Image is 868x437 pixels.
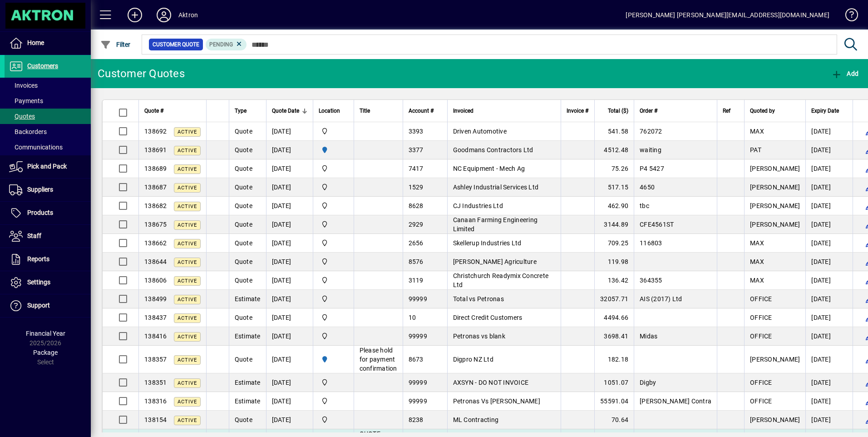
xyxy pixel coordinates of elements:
span: 8628 [409,202,424,209]
a: Payments [5,93,91,109]
td: [DATE] [266,392,313,411]
span: 99999 [409,333,427,340]
td: [DATE] [266,178,313,197]
div: Title [360,106,397,116]
span: Package [33,349,58,356]
span: Quote [235,202,252,209]
span: Communications [9,144,63,151]
span: Quote Date [272,106,299,116]
a: Backorders [5,124,91,139]
span: Total vs Petronas [453,295,504,303]
td: 119.98 [594,253,634,271]
td: [DATE] [805,346,853,373]
span: Invoiced [453,106,473,116]
span: Quote [235,128,252,135]
span: Total ($) [608,106,628,116]
td: [DATE] [805,253,853,271]
span: Canaan Farming Engineering Limited [453,216,538,233]
button: Add [829,65,861,82]
span: Account # [409,106,434,116]
td: [DATE] [805,215,853,234]
td: [DATE] [266,271,313,290]
span: AXSYN - DO NOT INVOICE [453,379,529,386]
td: [DATE] [266,159,313,178]
span: [PERSON_NAME] [750,356,800,363]
span: 99999 [409,295,427,303]
td: [DATE] [266,122,313,141]
span: Quote [235,221,252,228]
span: PAT [750,146,761,154]
span: 7417 [409,165,424,172]
span: Skellerup Industries Ltd [453,239,522,247]
span: 3119 [409,277,424,284]
span: Central [319,126,348,136]
td: [DATE] [266,141,313,159]
span: Petronas vs blank [453,333,505,340]
span: Quoted by [750,106,775,116]
span: Quote [235,416,252,423]
span: Central [319,313,348,323]
span: OFFICE [750,295,772,303]
span: Active [178,241,197,247]
td: 4494.66 [594,308,634,327]
span: Petronas Vs [PERSON_NAME] [453,397,540,405]
span: Estimate [235,295,261,303]
td: [DATE] [266,373,313,392]
span: HAMILTON [319,354,348,364]
span: Invoices [9,82,38,89]
button: Profile [149,7,178,23]
span: Quote [235,277,252,284]
span: Digby [640,379,656,386]
span: Suppliers [27,186,53,193]
span: Quote [235,165,252,172]
a: Quotes [5,109,91,124]
button: Add [120,7,149,23]
td: 136.42 [594,271,634,290]
td: 517.15 [594,178,634,197]
span: Financial Year [26,330,65,337]
td: [DATE] [266,346,313,373]
td: 182.18 [594,346,634,373]
span: Central [319,182,348,192]
span: 138357 [144,356,167,363]
span: Active [178,148,197,154]
span: Active [178,204,197,209]
span: Quote [235,146,252,154]
a: Invoices [5,78,91,93]
span: 10 [409,314,416,321]
span: 8576 [409,258,424,265]
td: [DATE] [805,141,853,159]
span: Active [178,417,197,423]
span: Quote [235,314,252,321]
span: 138691 [144,146,167,154]
span: Pick and Pack [27,163,67,170]
span: Add [831,70,858,77]
span: Staff [27,232,41,239]
span: OFFICE [750,397,772,405]
td: [DATE] [805,411,853,429]
span: Digpro NZ Ltd [453,356,493,363]
span: Central [319,238,348,248]
span: Quote # [144,106,163,116]
span: Central [319,331,348,341]
span: tbc [640,202,649,209]
a: Products [5,202,91,224]
span: Please hold for payment confirmation [360,347,397,372]
span: 99999 [409,379,427,386]
td: 70.64 [594,411,634,429]
span: [PERSON_NAME] [750,202,800,209]
td: [DATE] [266,290,313,308]
span: Central [319,219,348,229]
span: 138499 [144,295,167,303]
span: 8238 [409,416,424,423]
td: [DATE] [805,271,853,290]
span: Title [360,106,370,116]
a: Communications [5,139,91,155]
span: 99999 [409,397,427,405]
td: [DATE] [805,197,853,215]
span: AIS (2017) Ltd [640,295,682,303]
span: Home [27,39,44,46]
td: 32057.71 [594,290,634,308]
span: 138689 [144,165,167,172]
span: 138416 [144,333,167,340]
